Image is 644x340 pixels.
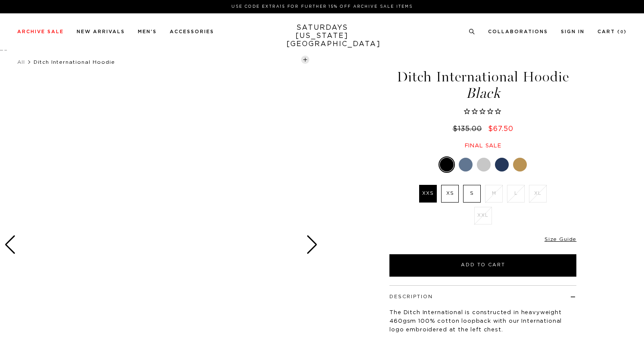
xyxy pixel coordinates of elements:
button: Description [389,294,433,299]
h1: Ditch International Hoodie [388,70,578,100]
div: Previous slide [4,235,16,254]
a: Accessories [170,29,214,34]
label: S [463,185,481,203]
p: Use Code EXTRA15 for Further 15% Off Archive Sale Items [21,3,623,10]
span: Ditch International Hoodie [34,59,115,65]
label: XS [441,185,459,203]
p: The Ditch International is constructed in heavyweight 460gsm 100% cotton loopback with our Intern... [389,309,576,334]
del: $135.00 [453,125,485,132]
a: New Arrivals [77,29,125,34]
span: $67.50 [488,125,513,132]
button: Add to Cart [389,254,576,277]
a: Men's [138,29,157,34]
a: Collaborations [488,29,548,34]
span: Black [388,86,578,100]
div: Final sale [388,142,578,150]
label: XXS [419,185,437,203]
div: Next slide [306,235,318,254]
small: 0 [620,30,624,34]
a: All [17,59,25,65]
a: Archive Sale [17,29,64,34]
a: Sign In [561,29,585,34]
a: SATURDAYS[US_STATE][GEOGRAPHIC_DATA] [286,24,358,48]
a: Cart (0) [597,29,627,34]
span: Rated 0.0 out of 5 stars 0 reviews [388,107,578,117]
a: Size Guide [544,237,576,242]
